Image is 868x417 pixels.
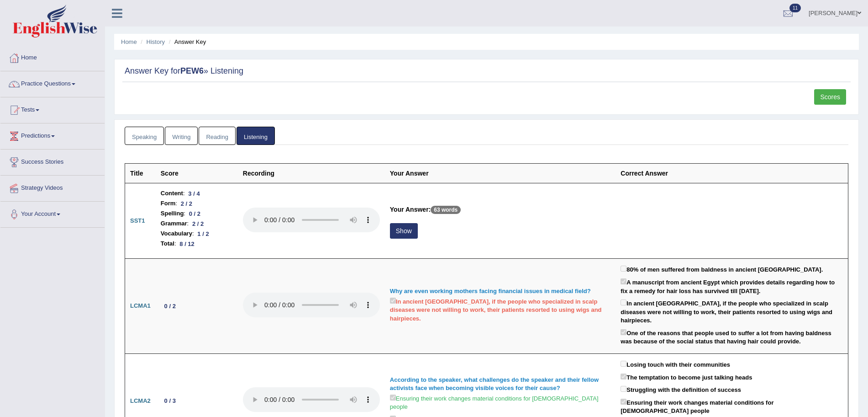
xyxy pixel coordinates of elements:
div: 0 / 3 [161,396,179,406]
div: According to the speaker, what challenges do the speaker and their fellow activists face when bec... [390,376,611,393]
div: 3 / 4 [185,189,204,198]
a: Your Account [0,202,105,225]
label: One of the reasons that people used to suffer a lot from having baldness was because of the socia... [621,327,843,346]
b: Total [161,239,174,249]
div: 2 / 2 [189,219,207,229]
h2: Answer Key for » Listening [125,67,848,76]
a: Scores [814,89,846,105]
a: Strategy Videos [0,176,105,198]
span: 11 [789,4,801,12]
a: Speaking [125,127,164,145]
label: The temptation to become just talking heads [621,372,752,382]
th: Correct Answer [615,164,848,183]
a: Practice Questions [0,71,105,94]
label: In ancient [GEOGRAPHIC_DATA], if the people who specialized in scalp diseases were not willing to... [621,298,843,325]
a: Writing [165,127,198,145]
button: Show [390,223,418,239]
label: Ensuring their work changes material conditions for [DEMOGRAPHIC_DATA] people [621,397,843,416]
li: : [161,229,233,239]
label: Ensuring their work changes material conditions for [DEMOGRAPHIC_DATA] people [390,393,611,412]
div: 8 / 12 [176,239,198,249]
b: LCMA1 [130,302,151,309]
input: The temptation to become just talking heads [621,374,626,380]
th: Your Answer [385,164,616,183]
b: Grammar [161,219,187,229]
strong: PEW6 [180,66,204,75]
label: In ancient [GEOGRAPHIC_DATA], if the people who specialized in scalp diseases were not willing to... [390,296,611,323]
b: Spelling [161,208,184,219]
th: Score [156,164,238,183]
a: Success Stories [0,150,105,172]
li: : [161,219,233,229]
input: Losing touch with their communities [621,361,626,367]
div: 1 / 2 [194,229,213,239]
input: Ensuring their work changes material conditions for [DEMOGRAPHIC_DATA] people [390,395,396,401]
div: Why are even working mothers facing financial issues in medical field? [390,287,611,296]
input: One of the reasons that people used to suffer a lot from having baldness was because of the socia... [621,329,626,335]
li: Answer Key [167,37,206,46]
b: Content [161,188,183,198]
li: : [161,208,233,219]
a: Home [121,38,137,45]
a: Predictions [0,123,105,146]
div: 2 / 2 [177,199,196,208]
label: Losing touch with their communities [621,359,730,369]
b: Your Answer: [390,206,431,213]
a: Listening [237,127,275,145]
a: Home [0,45,105,68]
b: Vocabulary [161,229,192,239]
input: Ensuring their work changes material conditions for [DEMOGRAPHIC_DATA] people [621,399,626,405]
th: Title [125,164,156,183]
input: In ancient [GEOGRAPHIC_DATA], if the people who specialized in scalp diseases were not willing to... [621,299,626,305]
a: History [147,38,165,45]
label: A manuscript from ancient Egypt which provides details regarding how to fix a remedy for hair los... [621,277,843,295]
input: Struggling with the definition of success [621,386,626,392]
b: SST1 [130,217,145,224]
label: 80% of men suffered from baldness in ancient [GEOGRAPHIC_DATA]. [621,264,823,274]
li: : [161,198,233,208]
input: A manuscript from ancient Egypt which provides details regarding how to fix a remedy for hair los... [621,278,626,284]
div: 0 / 2 [161,301,179,311]
input: In ancient [GEOGRAPHIC_DATA], if the people who specialized in scalp diseases were not willing to... [390,298,396,304]
b: LCMA2 [130,397,151,404]
li: : [161,188,233,198]
a: Reading [199,127,235,145]
div: 0 / 2 [185,209,204,219]
input: 80% of men suffered from baldness in ancient [GEOGRAPHIC_DATA]. [621,266,626,272]
a: Tests [0,97,105,120]
p: 63 words [431,206,461,214]
label: Struggling with the definition of success [621,384,741,395]
b: Form [161,198,176,208]
li: : [161,239,233,249]
th: Recording [238,164,385,183]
